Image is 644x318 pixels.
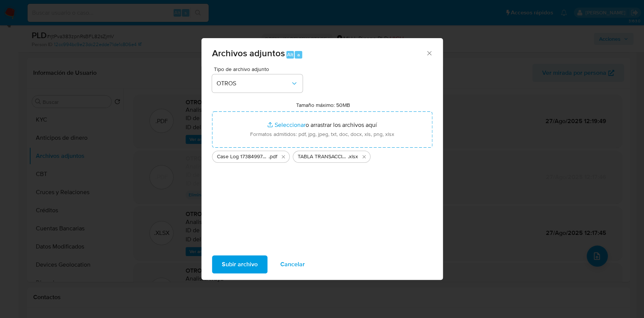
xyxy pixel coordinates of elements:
[287,51,293,58] span: Alt
[360,152,369,161] button: Eliminar TABLA TRANSACCIONAL 1738499792 25.09.2025.xlsx
[217,153,269,161] span: Case Log 1738499792 - 25_09_2025
[271,255,315,273] button: Cancelar
[214,66,304,72] span: Tipo de archivo adjunto
[348,153,358,161] span: .xlsx
[222,256,258,273] span: Subir archivo
[279,152,288,161] button: Eliminar Case Log 1738499792 - 25_09_2025.pdf
[212,46,285,60] span: Archivos adjuntos
[298,153,348,161] span: TABLA TRANSACCIONAL 1738499792 [DATE]
[212,74,303,93] button: OTROS
[280,256,305,273] span: Cancelar
[212,255,267,273] button: Subir archivo
[212,148,432,163] ul: Archivos seleccionados
[269,153,277,161] span: .pdf
[296,102,350,108] label: Tamaño máximo: 50MB
[297,51,300,58] span: a
[426,49,432,56] button: Cerrar
[217,80,290,87] span: OTROS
